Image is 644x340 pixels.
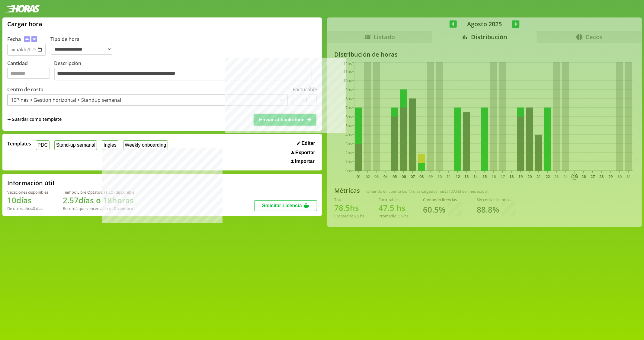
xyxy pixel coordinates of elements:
span: + [7,116,11,123]
span: Enviar al backoffice [259,117,304,122]
span: Templates [7,140,31,147]
div: Vacaciones disponibles [7,189,49,195]
span: Exportar [295,150,315,155]
button: Exportar [289,150,317,156]
span: Solicitar Licencia [262,203,302,208]
h1: 2.57 días o 18 horas [63,195,135,206]
textarea: Descripción [54,68,312,80]
span: Importar [295,159,315,164]
label: Centro de costo [7,86,44,93]
label: Descripción [54,60,317,82]
div: De otros años: 0 días [7,206,49,211]
button: Ingles [102,140,118,150]
div: Recordá que vencen a fin de [63,206,135,211]
button: PDC [36,140,50,150]
button: Enviar al backoffice [254,114,316,125]
div: Tiempo Libre Optativo (TiLO) disponible [63,189,135,195]
label: Fecha [7,36,21,42]
b: Diciembre [114,206,133,211]
input: Cantidad [7,68,50,79]
span: +Guardar como template [7,116,62,123]
label: Tipo de hora [51,36,117,56]
h1: Cargar hora [7,20,43,28]
span: Editar [302,141,315,146]
button: Editar [295,140,317,146]
label: Cantidad [7,60,54,82]
button: Weekly onboarding [123,140,168,150]
button: Solicitar Licencia [254,200,317,211]
select: Tipo de hora [51,44,112,55]
h1: 10 días [7,195,49,206]
label: Facturable [293,86,317,93]
button: Stand-up semanal [54,140,97,150]
div: 10Pines > Gestion horizontal > Standup semanal [11,97,121,103]
h2: Información útil [7,179,55,187]
img: logotipo [5,5,40,13]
